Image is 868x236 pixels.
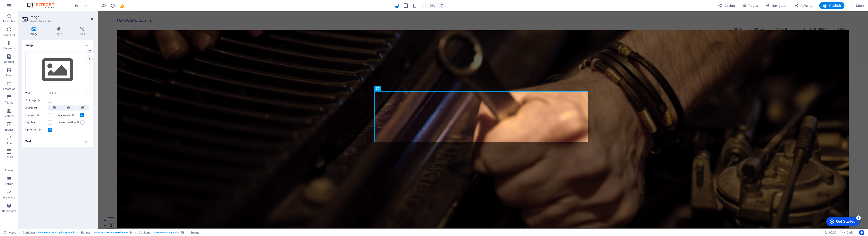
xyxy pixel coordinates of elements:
h4: Image [22,27,48,36]
i: Undo: Add element (Ctrl+Z) [74,3,79,8]
label: Width [25,92,48,94]
p: Favorites [3,19,15,23]
h6: Session time [824,230,836,235]
h6: 100% [428,3,435,8]
p: Footer [5,169,13,172]
h3: Element #ed-new-26 [30,19,84,23]
label: Fit image [25,98,48,103]
div: 5 [32,1,37,5]
span: Click to select. Double-click to edit [23,230,36,235]
button: 1 [10,206,16,207]
p: Content [4,60,14,64]
span: . home-4-container .bg-background [37,230,74,235]
span: Publish [823,3,841,8]
h4: Style [48,27,72,36]
span: . banner-content .parallax [153,230,179,235]
button: Publish [819,2,844,9]
span: AI Writer [794,3,814,8]
button: reload [110,3,115,8]
button: 2 [10,211,16,212]
p: Images [5,128,14,132]
p: Marketing [3,196,15,199]
span: Click to select. Double-click to edit [81,230,91,235]
span: More [850,3,864,8]
div: Design (Ctrl+Alt+Y) [716,2,737,9]
button: Pages [740,2,760,9]
p: Elements [3,33,15,37]
h4: Text [22,136,93,147]
button: Click here to leave preview mode and continue editing [101,3,106,8]
button: Usercentrics [859,230,864,235]
p: Features [4,114,14,118]
p: Header [5,155,14,159]
span: Click to select. Double-click to edit [191,230,199,235]
i: On resize automatically adjust zoom level to fit chosen device. [440,4,444,8]
button: Design [716,2,737,9]
button: 3 [10,217,16,218]
a: Click to cancel selection. Double-click to open Pages [4,230,16,235]
button: save [119,3,124,8]
span: Navigator [765,3,787,8]
nav: breadcrumb [23,230,200,235]
p: Forms [5,182,13,186]
button: More [848,2,866,9]
button: 100% [421,3,437,8]
span: Pages [742,3,758,8]
span: Code [842,230,853,235]
h4: Image [22,40,93,48]
i: This element is a customizable preset [130,231,132,234]
label: Alignment [25,105,48,111]
label: Use as headline [58,120,80,125]
span: : [832,231,833,234]
p: Collections [2,209,16,213]
button: Code [840,230,855,235]
button: AI Writer [792,2,816,9]
div: Get Started [12,5,32,9]
label: Lazyload [25,113,48,118]
p: Tables [5,101,13,104]
div: Select files from the file manager, stock photos, or upload file(s) [25,52,89,89]
p: Accordion [3,87,15,91]
p: Slider [6,142,13,145]
span: 00 00 [829,230,836,235]
span: . banner .preset-banner-v3-home-4 [92,230,128,235]
label: Lightbox [25,120,48,125]
h4: Link [72,27,93,36]
i: This element contains a background [181,231,184,234]
label: Optimized [25,127,48,132]
i: Save (Ctrl+S) [119,3,124,8]
img: Editor Logo [26,3,60,8]
i: Reload page [110,3,115,8]
button: undo [74,3,79,8]
p: Boxes [5,74,13,77]
span: Click to select. Double-click to edit [139,230,152,235]
label: Responsive [58,113,80,118]
p: Columns [3,47,15,50]
button: Navigator [764,2,789,9]
div: Get Started 5 items remaining, 0% complete [2,2,36,12]
span: Design [718,3,735,8]
h2: Image [30,15,93,19]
